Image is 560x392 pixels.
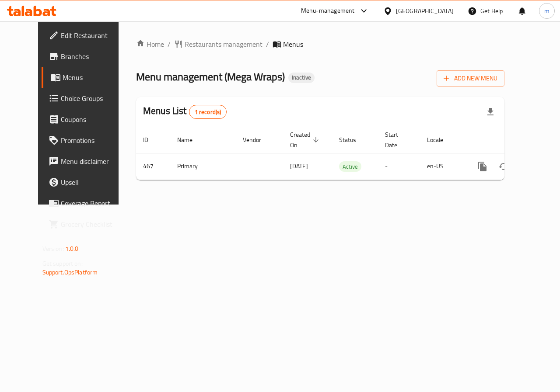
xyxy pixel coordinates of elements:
[396,6,454,16] div: [GEOGRAPHIC_DATA]
[420,153,465,180] td: en-US
[288,73,315,83] div: Inactive
[42,172,132,193] a: Upsell
[168,39,171,49] li: /
[42,46,132,67] a: Branches
[136,67,285,87] span: Menu management ( Mega Wraps )
[61,135,125,146] span: Promotions
[290,160,308,172] span: [DATE]
[65,243,79,254] span: 1.0.0
[283,39,303,49] span: Menus
[42,243,64,254] span: Version:
[288,74,315,81] span: Inactive
[42,25,132,46] a: Edit Restaurant
[266,39,269,49] li: /
[136,153,170,180] td: 467
[143,104,227,119] h2: Menus List
[61,219,125,229] span: Grocery Checklist
[42,109,132,130] a: Coupons
[61,114,125,125] span: Coupons
[61,177,125,187] span: Upsell
[42,214,132,235] a: Grocery Checklist
[42,267,98,278] a: Support.OpsPlatform
[61,93,125,104] span: Choice Groups
[339,135,367,145] span: Status
[42,130,132,151] a: Promotions
[61,156,125,167] span: Menu disclaimer
[339,162,361,172] span: Active
[385,129,409,150] span: Start Date
[243,135,273,145] span: Vendor
[174,39,262,49] a: Restaurants management
[136,39,504,49] nav: breadcrumb
[189,108,227,116] span: 1 record(s)
[61,198,125,208] span: Coverage Report
[63,72,125,83] span: Menus
[42,67,132,88] a: Menus
[472,156,493,177] button: more
[42,258,83,269] span: Get support on:
[170,153,236,180] td: Primary
[437,70,504,87] button: Add New Menu
[427,135,455,145] span: Locale
[444,73,497,84] span: Add New Menu
[544,6,549,16] span: m
[177,135,204,145] span: Name
[42,193,132,214] a: Coverage Report
[290,129,322,150] span: Created On
[42,88,132,109] a: Choice Groups
[143,135,160,145] span: ID
[189,105,227,119] div: Total records count
[493,156,514,177] button: Change Status
[378,153,420,180] td: -
[185,39,262,49] span: Restaurants management
[42,151,132,172] a: Menu disclaimer
[61,51,125,62] span: Branches
[61,30,125,41] span: Edit Restaurant
[480,101,501,122] div: Export file
[136,39,164,49] a: Home
[301,6,355,16] div: Menu-management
